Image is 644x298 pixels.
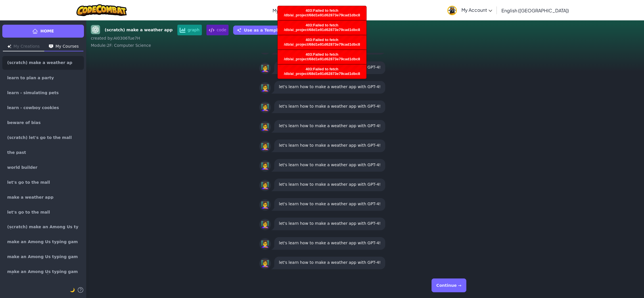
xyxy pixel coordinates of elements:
[273,7,298,13] span: My Courses
[279,259,381,266] p: let's learn how to make a weather app with GPT-4!
[279,161,381,168] p: let's learn how to make a weather app with GPT-4!
[270,3,306,18] a: My Courses
[177,25,202,35] span: graph
[2,25,84,38] a: Home
[284,8,360,17] span: 403:Failed to fetch /db/ai_project/68d1e91d62873e79cad1dbc8
[2,190,84,204] a: make a weather app
[279,181,381,188] p: let's learn how to make a weather app with GPT-4!
[284,23,360,32] span: 403:Failed to fetch /db/ai_project/68d1e91d62873e79cad1dbc8
[279,103,381,110] p: let's learn how to make a weather app with GPT-4!
[7,136,72,140] span: (scratch) let's go to the mall
[259,160,271,172] div: 👩‍🏫
[2,235,84,249] a: make an Among Us typing game
[44,42,83,51] button: My Courses
[499,3,572,18] a: English ([GEOGRAPHIC_DATA])
[7,240,79,244] span: make an Among Us typing game
[2,205,84,219] a: let's go to the mall
[7,255,79,259] span: make an Among Us typing game
[70,287,75,293] button: 🌙
[461,7,492,13] span: My Account
[259,238,271,250] div: 👩‍🏫
[3,42,44,51] button: My Creations
[7,76,54,80] span: learn to plan a party
[7,195,53,199] span: make a weather app
[2,280,84,294] a: make an Among Us typing game
[284,38,360,47] span: 403:Failed to fetch /db/ai_project/68d1e91d62873e79cad1dbc8
[2,175,84,189] a: let's go to the mall
[279,200,381,207] p: let's learn how to make a weather app with GPT-4!
[7,44,11,48] img: Icon
[284,67,360,76] span: 403:Failed to fetch /db/ai_project/68d1e91d62873e79cad1dbc8
[501,7,569,13] span: English ([GEOGRAPHIC_DATA])
[2,160,84,174] a: world builder
[279,83,381,90] p: let's learn how to make a weather app with GPT-4!
[7,91,59,95] span: learn - simulating pets
[7,150,26,154] span: the past
[259,121,271,133] div: 👩‍🏫
[2,116,84,129] a: beware of bias
[284,52,360,61] span: 403:Failed to fetch /db/ai_project/68d1e91d62873e79cad1dbc8
[76,4,127,16] img: CodeCombat logo
[259,258,271,269] div: 👩‍🏫
[7,106,59,110] span: learn - cowboy cookies
[91,25,100,34] img: GPT-4
[7,180,50,184] span: let's go to the mall
[105,27,173,33] strong: (scratch) make a weather app
[279,122,381,129] p: let's learn how to make a weather app with GPT-4!
[7,270,79,274] span: make an Among Us typing game [PERSON_NAME]
[2,101,84,115] a: learn - cowboy cookies
[49,44,53,48] img: Icon
[40,28,54,34] span: Home
[259,219,271,230] div: 👩‍🏫
[91,42,639,48] div: Module : 2F: Computer Science
[2,86,84,100] a: learn - simulating pets
[259,102,271,113] div: 👩‍🏫
[7,210,50,214] span: let's go to the mall
[7,225,79,229] span: (scratch) make an Among Us typing game
[2,146,84,159] a: the past
[2,56,84,70] a: (scratch) make a weather app
[447,6,457,15] img: avatar
[279,142,381,149] p: let's learn how to make a weather app with GPT-4!
[279,220,381,227] p: let's learn how to make a weather app with GPT-4!
[2,250,84,264] a: make an Among Us typing game
[2,220,84,234] a: (scratch) make an Among Us typing game
[70,288,75,292] span: 🌙
[2,265,84,279] a: make an Among Us typing game [PERSON_NAME]
[7,121,41,125] span: beware of bias
[233,26,289,35] button: Use as a Template
[259,82,271,94] div: 👩‍🏫
[259,180,271,191] div: 👩‍🏫
[432,278,466,292] button: Continue →
[206,25,229,35] span: code
[259,199,271,211] div: 👩‍🏫
[7,165,37,169] span: world builder
[2,71,84,85] a: learn to plan a party
[259,141,271,152] div: 👩‍🏫
[91,36,140,40] span: created by : AI0306Tue7H
[259,63,271,74] div: 👩‍🏫
[444,1,495,19] a: My Account
[279,239,381,246] p: let's learn how to make a weather app with GPT-4!
[2,131,84,144] a: (scratch) let's go to the mall
[7,61,74,65] span: (scratch) make a weather app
